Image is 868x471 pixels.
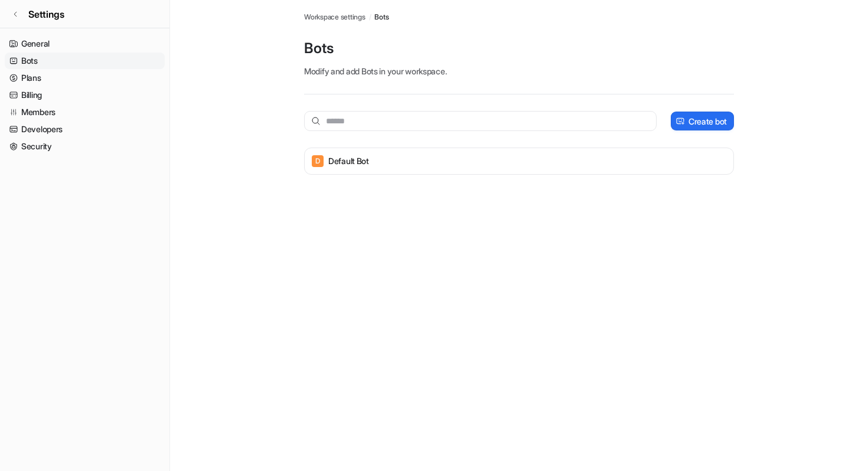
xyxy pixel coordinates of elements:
[5,104,165,120] a: Members
[304,65,734,77] p: Modify and add Bots in your workspace.
[5,70,165,86] a: Plans
[374,12,389,22] a: Bots
[5,87,165,103] a: Billing
[688,115,727,127] p: Create bot
[312,155,324,167] span: D
[304,39,734,58] p: Bots
[369,12,371,22] span: /
[328,155,369,167] p: Default Bot
[676,117,685,126] img: create
[304,12,366,22] a: Workspace settings
[28,7,64,21] span: Settings
[5,138,165,155] a: Security
[5,35,165,52] a: General
[671,112,734,130] button: Create bot
[5,121,165,138] a: Developers
[5,53,165,69] a: Bots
